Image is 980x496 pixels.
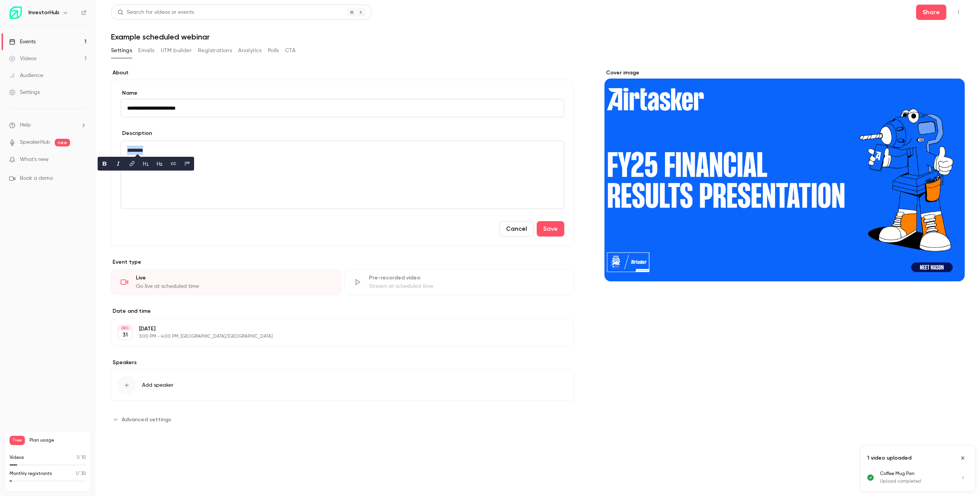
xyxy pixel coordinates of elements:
[957,452,969,464] button: Close uploads list
[9,38,36,46] div: Events
[76,470,86,477] p: / 30
[161,44,192,57] button: UTM builder
[500,221,534,237] button: Cancel
[285,44,296,57] button: CTA
[9,89,40,96] div: Settings
[537,221,564,237] button: Save
[111,307,574,315] label: Date and time
[121,130,152,137] label: Description
[10,436,25,445] span: Free
[867,454,911,462] p: 1 video uploaded
[10,470,52,477] p: Monthly registrants
[111,69,574,77] label: About
[238,44,262,57] button: Analytics
[122,416,171,424] span: Advanced settings
[20,156,49,164] span: What's new
[268,44,279,57] button: Polls
[369,274,565,282] div: Pre-recorded video
[139,325,533,333] p: [DATE]
[111,359,574,366] label: Speakers
[111,32,965,41] h1: Example scheduled webinar
[98,158,111,170] button: bold
[9,55,36,62] div: Videos
[77,156,87,163] iframe: Noticeable Trigger
[55,139,70,146] span: new
[118,8,194,16] div: Search for videos or events
[111,44,132,57] button: Settings
[138,44,154,57] button: Emails
[198,44,232,57] button: Registrations
[121,89,564,97] label: Name
[880,470,951,477] p: Coffee Mug Pan
[111,370,574,401] button: Add speaker
[111,269,341,295] div: LiveGo live at scheduled time
[20,138,50,146] a: SpeakerHub
[861,470,975,491] ul: Uploads list
[136,274,332,282] div: Live
[880,470,969,485] a: Coffee Mug PanUpload completed
[111,413,176,425] button: Advanced settings
[181,158,193,170] button: blockquote
[121,141,564,209] div: editor
[111,413,574,425] section: Advanced settings
[880,478,951,485] p: Upload completed
[20,174,53,182] span: Book a demo
[10,7,22,19] img: InvestorHub
[77,455,78,460] span: 1
[111,258,574,266] p: Event type
[121,141,564,209] section: description
[118,325,132,331] div: DEC
[9,121,87,129] li: help-dropdown-opener
[10,454,24,461] p: Videos
[20,121,31,129] span: Help
[139,333,533,340] p: 3:00 PM - 4:00 PM, [GEOGRAPHIC_DATA]/[GEOGRAPHIC_DATA]
[916,5,946,20] button: Share
[142,381,173,389] span: Add speaker
[9,72,43,79] div: Audience
[604,69,965,77] label: Cover image
[136,282,332,290] div: Go live at scheduled time
[112,158,124,170] button: italic
[369,282,565,290] div: Stream at scheduled time
[122,331,128,339] p: 31
[77,454,86,461] p: / 10
[604,69,965,281] section: Cover image
[29,437,86,443] span: Plan usage
[344,269,574,295] div: Pre-recorded videoStream at scheduled time
[126,158,138,170] button: link
[76,471,77,476] span: 1
[28,9,59,16] h6: InvestorHub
